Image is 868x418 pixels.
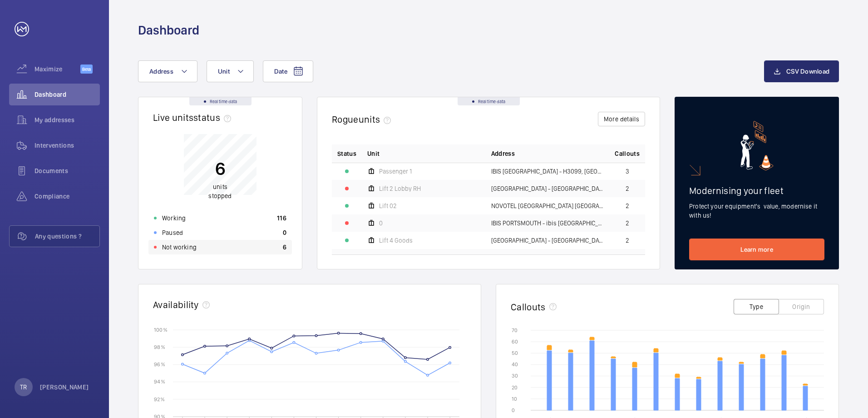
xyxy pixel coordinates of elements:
button: Date [263,60,313,82]
span: Documents [35,166,100,175]
span: Callouts [615,149,640,158]
text: 98 % [154,344,165,350]
span: My addresses [35,115,100,124]
button: Type [734,299,779,314]
text: 30 [512,373,518,379]
text: 92 % [154,396,165,402]
text: 20 [512,384,518,391]
p: Status [337,149,356,158]
span: 0 [379,220,383,226]
span: Unit [218,68,230,75]
span: Address [491,149,515,158]
button: CSV Download [764,60,839,82]
h1: Dashboard [138,22,199,39]
span: 2 [626,237,629,244]
h2: Modernising your fleet [689,185,824,196]
p: Paused [162,228,183,237]
text: 40 [512,361,518,368]
span: IBIS [GEOGRAPHIC_DATA] - H3099, [GEOGRAPHIC_DATA], [STREET_ADDRESS] [491,168,604,174]
span: 3 [626,168,629,174]
span: stopped [208,192,232,199]
p: 0 [283,228,286,237]
span: 2 [626,203,629,209]
span: Any questions ? [35,232,99,241]
p: 116 [277,214,286,223]
div: Real time data [189,97,252,105]
span: Passenger 1 [379,168,412,174]
a: Learn more [689,239,824,260]
text: 10 [512,396,517,402]
span: Lift 4 Goods [379,237,413,244]
span: Beta [80,65,93,74]
span: Maximize [35,65,80,74]
img: marketing-card.svg [740,121,774,170]
button: Origin [779,299,824,314]
span: Date [274,68,287,75]
span: status [193,112,235,123]
p: units [208,182,232,200]
text: 94 % [154,378,165,385]
span: Address [149,68,173,75]
span: [GEOGRAPHIC_DATA] - [GEOGRAPHIC_DATA] [491,237,604,244]
text: 50 [512,350,518,356]
span: [GEOGRAPHIC_DATA] - [GEOGRAPHIC_DATA] [491,185,604,192]
text: 70 [512,327,518,333]
span: CSV Download [786,68,829,75]
h2: Live units [153,112,235,123]
p: TR [20,383,27,392]
span: units [359,114,395,125]
div: Real time data [458,97,520,105]
span: 2 [626,185,629,192]
button: More details [598,112,645,126]
p: Working [162,214,186,223]
span: Dashboard [35,90,100,99]
text: 100 % [154,326,168,333]
p: Protect your equipment's value, modernise it with us! [689,202,824,220]
span: Unit [367,149,380,158]
h2: Availability [153,299,199,310]
span: IBIS PORTSMOUTH - ibis [GEOGRAPHIC_DATA] [491,220,604,226]
text: 96 % [154,361,165,368]
span: 2 [626,220,629,226]
h2: Rogue [332,114,395,125]
span: Lift 2 Lobby RH [379,185,421,192]
button: Unit [207,60,254,82]
p: [PERSON_NAME] [40,383,89,392]
span: Interventions [35,141,100,150]
text: 0 [512,407,515,413]
p: 6 [208,157,232,180]
span: Lift 02 [379,203,397,209]
h2: Callouts [511,301,546,313]
span: NOVOTEL [GEOGRAPHIC_DATA] [GEOGRAPHIC_DATA] - H9057, [GEOGRAPHIC_DATA] [GEOGRAPHIC_DATA], [STREET... [491,203,604,209]
p: Not working [162,243,197,252]
button: Address [138,60,197,82]
text: 60 [512,338,518,345]
p: 6 [283,243,286,252]
span: Compliance [35,192,100,201]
